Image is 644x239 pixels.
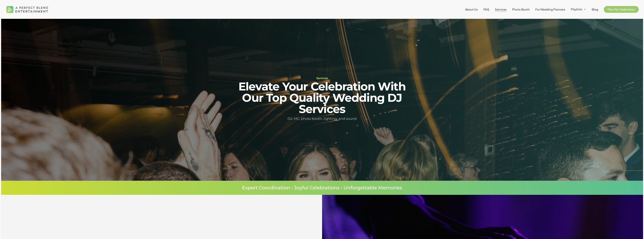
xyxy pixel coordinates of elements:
h1: Services [228,77,416,80]
span: Services [495,8,507,11]
h5: DJ, MC, photo booth, lighting, and sound [228,116,416,121]
p: Expert Coordination • Joyful Celebrations • Unforgettable Memories [178,185,466,190]
img: A Perfect Blend Entertainment [5,3,49,16]
span: Plan My Celebration [608,8,635,11]
a: About Us [465,8,478,11]
span: Playlists [571,7,582,11]
a: Services [495,8,507,11]
a: Playlists [571,8,586,11]
span: FAQ [483,8,489,11]
a: Plan My Celebration [604,8,639,11]
span: For Wedding Planners [535,8,565,11]
a: Blog [592,8,598,11]
a: FAQ [483,8,489,11]
h2: Elevate Your Celebration With Our Top Quality Wedding DJ Services [228,81,416,115]
a: Photo Booth [512,8,530,11]
span: Blog [592,8,598,11]
span: Photo Booth [512,8,530,11]
span: About Us [465,8,478,11]
a: For Wedding Planners [535,8,565,11]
